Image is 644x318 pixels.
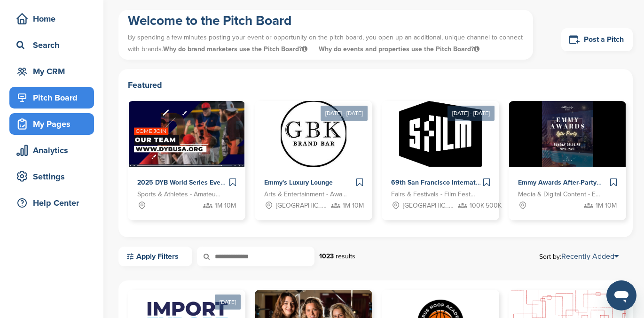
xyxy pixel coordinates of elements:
span: Emmy's Luxury Lounge [264,178,333,186]
span: Why do events and properties use the Pitch Board? [319,45,479,53]
p: By spending a few minutes posting your event or opportunity on the pitch board, you open up an ad... [128,29,524,57]
span: 100K-500K [470,201,502,211]
div: [DATE] - [DATE] [448,106,495,121]
span: Sort by: [539,253,619,260]
a: My Pages [9,113,94,135]
h2: Featured [128,78,623,92]
a: Search [9,34,94,56]
div: Search [14,37,94,54]
span: Fairs & Festivals - Film Festival [391,189,476,200]
div: Home [14,10,94,27]
span: Sports & Athletes - Amateur Sports Leagues [137,189,222,200]
img: Sponsorpitch & [129,101,245,167]
span: 1M-10M [343,201,364,211]
a: Analytics [9,140,94,161]
img: Sponsorpitch & [509,101,626,167]
img: Sponsorpitch & [399,101,481,167]
div: [DATE] [215,295,241,310]
div: Help Center [14,194,94,211]
span: [GEOGRAPHIC_DATA], [GEOGRAPHIC_DATA] [403,201,456,211]
a: Sponsorpitch & 2025 DYB World Series Events Sports & Athletes - Amateur Sports Leagues 1M-10M [128,101,245,220]
a: Home [9,8,94,30]
a: Sponsorpitch & Emmy Awards After-Party Media & Digital Content - Entertainment 1M-10M [509,101,626,220]
a: Recently Added [561,252,619,261]
span: 1M-10M [215,201,236,211]
div: My CRM [14,63,94,80]
span: [GEOGRAPHIC_DATA], [GEOGRAPHIC_DATA] [276,201,329,211]
a: Post a Pitch [561,28,633,51]
a: Help Center [9,192,94,214]
img: Sponsorpitch & [281,101,346,167]
span: 2025 DYB World Series Events [137,178,230,186]
span: Emmy Awards After-Party [518,178,597,186]
span: Why do brand marketers use the Pitch Board? [163,45,309,53]
span: Arts & Entertainment - Award Show [264,189,349,200]
strong: 1023 [319,252,334,260]
h1: Welcome to the Pitch Board [128,12,524,29]
div: Settings [14,168,94,185]
a: Apply Filters [118,247,192,266]
iframe: Button to launch messaging window [606,280,636,310]
a: [DATE] - [DATE] Sponsorpitch & Emmy's Luxury Lounge Arts & Entertainment - Award Show [GEOGRAPHIC... [255,86,372,220]
div: My Pages [14,116,94,132]
a: Pitch Board [9,87,94,109]
div: Pitch Board [14,89,94,106]
span: 1M-10M [596,201,617,211]
a: My CRM [9,61,94,82]
span: 69th San Francisco International Film Festival [391,178,532,186]
div: Analytics [14,142,94,159]
div: [DATE] - [DATE] [321,106,368,121]
a: [DATE] - [DATE] Sponsorpitch & 69th San Francisco International Film Festival Fairs & Festivals -... [382,86,499,220]
span: Media & Digital Content - Entertainment [518,189,603,200]
a: Settings [9,166,94,187]
span: results [336,252,355,260]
